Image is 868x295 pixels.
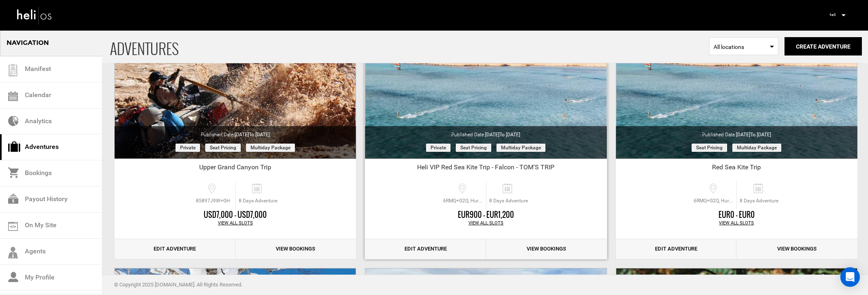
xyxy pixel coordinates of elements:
[114,220,356,226] div: View All Slots
[365,163,607,175] div: Heli VIP Red Sea Kite Trip - Falcon - TOM'S TRIP
[249,132,270,138] span: to [DATE]
[235,239,356,259] a: View Bookings
[709,38,778,55] span: Select box activate
[426,144,450,152] span: Private
[692,197,736,204] span: 6RMQ+G2Q, Hurghada, [GEOGRAPHIC_DATA], [GEOGRAPHIC_DATA]
[176,144,200,152] span: Private
[236,197,280,204] span: 8 Days Adventure
[486,239,607,259] a: View Bookings
[16,4,53,26] img: heli-logo
[736,132,771,138] span: [DATE]
[616,163,857,175] div: Red Sea Kite Trip
[714,43,774,51] span: All locations
[110,30,709,63] span: ADVENTURES
[365,239,486,259] a: Edit Adventure
[235,132,270,138] span: [DATE]
[736,239,857,259] a: View Bookings
[826,9,839,21] img: 7b8205e9328a03c7eaaacec4a25d2b25.jpeg
[8,222,18,231] img: on_my_site.svg
[8,247,18,259] img: agents-icon.svg
[616,210,857,220] div: EUR0 - EUR0
[499,132,520,138] span: to [DATE]
[114,239,235,259] a: Edit Adventure
[365,220,607,226] div: View All Slots
[7,64,19,76] img: guest-list.svg
[246,144,295,152] span: Multiday package
[497,144,545,152] span: Multiday package
[616,239,737,259] a: Edit Adventure
[114,126,356,138] div: Published Date:
[456,144,491,152] span: Seat Pricing
[191,197,235,204] span: 85897J9W+GH
[784,37,862,55] button: Create Adventure
[840,267,860,287] div: Open Intercom Messenger
[365,126,607,138] div: Published Date:
[485,132,520,138] span: [DATE]
[114,163,356,175] div: Upper Grand Canyon Trip
[486,197,531,204] span: 8 Days Adventure
[616,126,857,138] div: Published Date:
[441,197,486,204] span: 6RMQ+G2Q, Hurghada, [GEOGRAPHIC_DATA], [GEOGRAPHIC_DATA]
[616,220,857,226] div: View All Slots
[732,144,781,152] span: Multiday package
[737,197,781,204] span: 8 Days Adventure
[365,210,607,220] div: EUR900 - EUR1,200
[114,210,356,220] div: USD7,000 - USD7,000
[205,144,241,152] span: Seat Pricing
[8,91,18,101] img: calendar.svg
[750,132,771,138] span: to [DATE]
[692,144,727,152] span: Seat Pricing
